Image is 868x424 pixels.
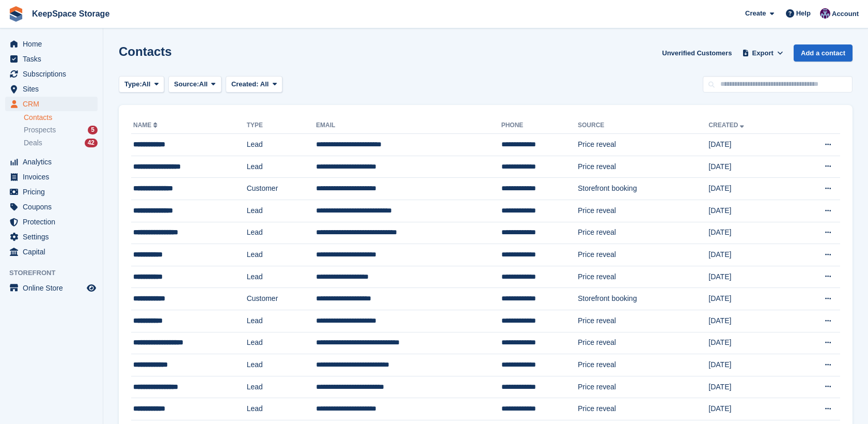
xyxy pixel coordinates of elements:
th: Email [316,117,501,134]
td: [DATE] [708,354,792,376]
a: KeepSpace Storage [28,5,114,22]
span: Deals [24,138,42,148]
span: Online Store [23,281,85,295]
td: [DATE] [708,398,792,420]
button: Created: All [226,76,282,93]
td: Price reveal [578,332,708,354]
td: [DATE] [708,288,792,310]
img: stora-icon-8386f47178a22dfd0bd8f6a31ec36ba5ce8667c1dd55bd0f319d3a0aa187defe.svg [8,6,24,22]
a: menu [5,215,98,229]
td: Price reveal [578,200,708,222]
span: Create [745,8,766,19]
span: Pricing [23,185,85,199]
img: Charlotte Jobling [820,8,830,19]
a: Contacts [24,113,98,123]
td: [DATE] [708,310,792,332]
span: All [199,79,208,89]
a: Prospects 5 [24,125,98,135]
td: [DATE] [708,332,792,354]
a: menu [5,230,98,244]
td: Lead [247,222,316,244]
span: Sites [23,82,85,96]
td: Lead [247,266,316,288]
span: Capital [23,245,85,259]
span: Home [23,37,85,51]
td: [DATE] [708,200,792,222]
td: Lead [247,156,316,178]
a: Created [708,122,746,129]
td: Price reveal [578,376,708,398]
a: menu [5,245,98,259]
a: Name [133,122,160,129]
button: Export [740,44,785,62]
a: menu [5,67,98,81]
a: menu [5,37,98,51]
div: 42 [85,139,98,147]
a: menu [5,82,98,96]
td: Price reveal [578,354,708,376]
span: Protection [23,215,85,229]
td: Lead [247,354,316,376]
span: All [260,80,269,88]
td: Customer [247,178,316,200]
td: Lead [247,134,316,156]
td: Price reveal [578,156,708,178]
td: Lead [247,244,316,266]
span: Settings [23,230,85,244]
td: Price reveal [578,310,708,332]
td: Lead [247,332,316,354]
a: Deals 42 [24,138,98,148]
a: Preview store [85,282,98,294]
span: Account [832,9,859,19]
td: Lead [247,310,316,332]
td: Storefront booking [578,178,708,200]
span: Analytics [23,155,85,169]
td: Price reveal [578,266,708,288]
td: [DATE] [708,178,792,200]
a: Add a contact [794,44,853,62]
span: Subscriptions [23,67,85,81]
span: CRM [23,97,85,111]
th: Source [578,117,708,134]
a: menu [5,170,98,184]
span: Created: [231,80,259,88]
span: Tasks [23,52,85,66]
td: Price reveal [578,244,708,266]
h1: Contacts [119,44,172,58]
td: Price reveal [578,398,708,420]
button: Type: All [119,76,164,93]
div: 5 [88,126,98,134]
td: [DATE] [708,134,792,156]
span: Help [796,8,811,19]
a: menu [5,97,98,111]
td: [DATE] [708,156,792,178]
td: Storefront booking [578,288,708,310]
th: Type [247,117,316,134]
a: Unverified Customers [658,44,736,62]
span: Type: [124,79,142,89]
td: [DATE] [708,222,792,244]
span: Storefront [9,268,103,278]
a: menu [5,185,98,199]
td: Price reveal [578,134,708,156]
span: Export [752,48,774,58]
td: Lead [247,398,316,420]
td: [DATE] [708,244,792,266]
span: All [142,79,151,89]
span: Source: [174,79,199,89]
td: [DATE] [708,376,792,398]
td: Price reveal [578,222,708,244]
td: [DATE] [708,266,792,288]
button: Source: All [168,76,222,93]
td: Customer [247,288,316,310]
a: menu [5,281,98,295]
td: Lead [247,376,316,398]
a: menu [5,155,98,169]
span: Coupons [23,200,85,214]
span: Prospects [24,125,56,135]
a: menu [5,52,98,66]
th: Phone [501,117,578,134]
a: menu [5,200,98,214]
td: Lead [247,200,316,222]
span: Invoices [23,170,85,184]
